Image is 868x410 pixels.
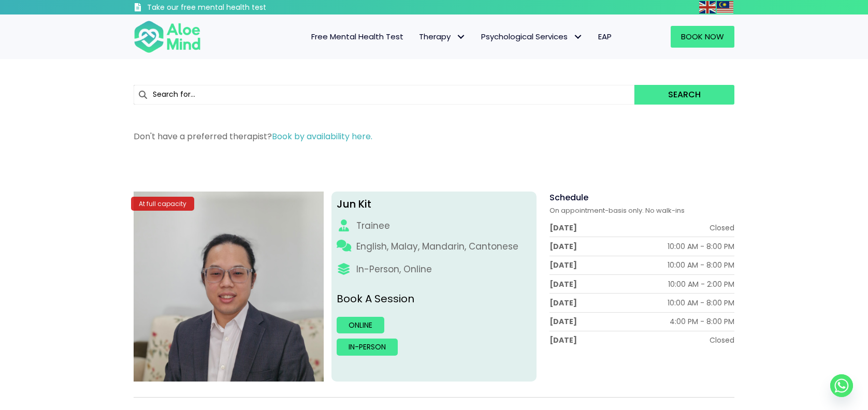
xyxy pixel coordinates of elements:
[671,26,734,48] a: Book Now
[134,85,634,105] input: Search for...
[598,31,612,42] span: EAP
[356,263,432,276] div: In-Person, Online
[147,3,322,13] h3: Take our free mental health test
[830,374,853,397] a: Whatsapp
[272,130,372,142] a: Book by availability here.
[549,260,577,270] div: [DATE]
[634,85,734,105] button: Search
[337,291,532,306] p: Book A Session
[481,31,583,42] span: Psychological Services
[337,339,398,355] a: In-person
[717,1,734,13] a: Malay
[717,1,733,13] img: ms
[134,130,734,142] p: Don't have a preferred therapist?
[668,260,734,270] div: 10:00 AM - 8:00 PM
[411,26,473,48] a: TherapyTherapy: submenu
[549,223,577,233] div: [DATE]
[134,20,201,54] img: Aloe mind Logo
[303,26,411,48] a: Free Mental Health Test
[681,31,724,42] span: Book Now
[549,335,577,345] div: [DATE]
[337,317,384,333] a: Online
[453,30,468,45] span: Therapy: submenu
[668,241,734,252] div: 10:00 AM - 8:00 PM
[214,26,619,48] nav: Menu
[668,298,734,308] div: 10:00 AM - 8:00 PM
[131,197,194,211] div: At full capacity
[549,241,577,252] div: [DATE]
[337,197,532,212] div: Jun Kit
[710,223,734,233] div: Closed
[570,30,585,45] span: Psychological Services: submenu
[549,192,588,203] span: Schedule
[549,298,577,308] div: [DATE]
[473,26,590,48] a: Psychological ServicesPsychological Services: submenu
[356,219,390,232] div: Trainee
[710,335,734,345] div: Closed
[670,316,734,327] div: 4:00 PM - 8:00 PM
[134,192,324,382] img: Jun Kit Trainee
[699,1,717,13] a: English
[549,206,685,215] span: On appointment-basis only. No walk-ins
[590,26,619,48] a: EAP
[549,316,577,327] div: [DATE]
[699,1,716,13] img: en
[311,31,403,42] span: Free Mental Health Test
[134,3,322,14] a: Take our free mental health test
[549,279,577,289] div: [DATE]
[356,240,518,253] p: English, Malay, Mandarin, Cantonese
[668,279,734,289] div: 10:00 AM - 2:00 PM
[419,31,466,42] span: Therapy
